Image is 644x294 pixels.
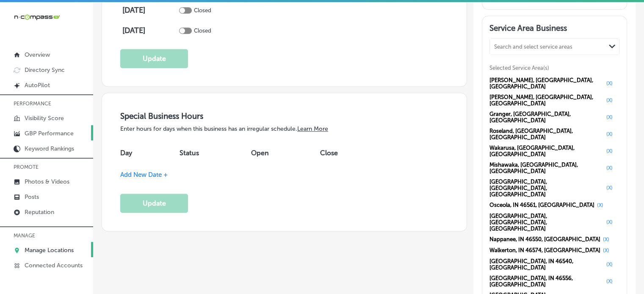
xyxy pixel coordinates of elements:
button: (X) [604,148,615,154]
button: (X) [594,202,606,209]
p: Connected Accounts [25,262,83,269]
span: [GEOGRAPHIC_DATA], IN 46540, [GEOGRAPHIC_DATA] [489,258,604,271]
span: Wakarusa, [GEOGRAPHIC_DATA], [GEOGRAPHIC_DATA] [489,145,604,157]
p: GBP Performance [25,130,74,137]
button: (X) [600,236,612,243]
button: (X) [604,278,615,285]
p: Photos & Videos [25,178,69,185]
span: [PERSON_NAME], [GEOGRAPHIC_DATA], [GEOGRAPHIC_DATA] [489,77,604,90]
p: Overview [25,51,50,58]
button: Update [120,49,188,68]
p: Closed [193,27,211,34]
p: Visibility Score [25,115,64,122]
img: 660ab0bf-5cc7-4cb8-ba1c-48b5ae0f18e60NCTV_CLogo_TV_Black_-500x88.png [14,13,60,21]
span: [GEOGRAPHIC_DATA], [GEOGRAPHIC_DATA], [GEOGRAPHIC_DATA] [489,179,604,198]
p: AutoPilot [25,82,50,89]
h3: Special Business Hours [120,111,448,121]
h3: Service Area Business [489,23,619,36]
span: Add New Date + [120,171,168,179]
button: (X) [604,261,615,268]
span: Granger, [GEOGRAPHIC_DATA], [GEOGRAPHIC_DATA] [489,111,604,124]
span: Nappanee, IN 46550, [GEOGRAPHIC_DATA] [489,236,600,242]
p: Manage Locations [25,247,74,254]
p: Posts [25,193,39,201]
span: Roseland, [GEOGRAPHIC_DATA], [GEOGRAPHIC_DATA] [489,128,604,140]
h4: [DATE] [122,26,177,35]
span: Mishawaka, [GEOGRAPHIC_DATA], [GEOGRAPHIC_DATA] [489,162,604,174]
th: Day [120,141,179,165]
h4: [DATE] [122,5,177,15]
button: (X) [604,80,615,87]
button: (X) [604,165,615,171]
span: Walkerton, IN 46574, [GEOGRAPHIC_DATA] [489,247,600,253]
button: Update [120,194,188,213]
span: [GEOGRAPHIC_DATA], IN 46556, [GEOGRAPHIC_DATA] [489,275,604,288]
span: [PERSON_NAME], [GEOGRAPHIC_DATA], [GEOGRAPHIC_DATA] [489,94,604,107]
span: Selected Service Area(s) [489,65,549,71]
button: (X) [604,184,615,191]
button: (X) [604,219,615,225]
th: Status [180,141,251,165]
p: Keyword Rankings [25,145,74,152]
th: Close [320,141,367,165]
p: Enter hours for days when this business has an irregular schedule. [120,125,448,132]
p: Directory Sync [25,66,65,74]
th: Open [251,141,320,165]
button: (X) [604,114,615,121]
p: Reputation [25,209,54,216]
a: Learn More [297,125,328,132]
span: Osceola, IN 46561, [GEOGRAPHIC_DATA] [489,202,594,208]
button: (X) [604,97,615,104]
p: Closed [193,7,211,14]
span: [GEOGRAPHIC_DATA], [GEOGRAPHIC_DATA], [GEOGRAPHIC_DATA] [489,213,604,232]
button: (X) [600,247,612,254]
button: (X) [604,131,615,137]
div: Search and select service areas [494,43,572,49]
